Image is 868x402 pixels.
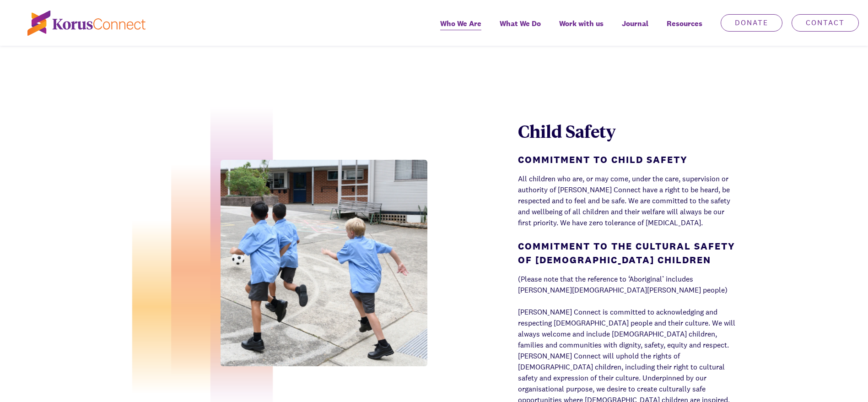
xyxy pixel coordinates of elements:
a: Journal [613,13,658,46]
a: Work with us [550,13,613,46]
img: korus-connect%2Fc5177985-88d5-491d-9cd7-4a1febad1357_logo.svg [27,11,146,36]
div: Commitment to Child Safety [518,153,736,166]
a: What We Do [491,13,550,46]
a: Who We Are [431,13,491,46]
a: Donate [721,14,782,32]
p: (Please note that the reference to ‘Aboriginal’ includes [PERSON_NAME][DEMOGRAPHIC_DATA][PERSON_N... [518,274,736,296]
span: Work with us [559,17,604,30]
span: Journal [622,17,648,30]
div: Resources [658,13,712,46]
a: Contact [792,14,859,32]
em: All children who are, or may come, under the care, supervision or authority of [PERSON_NAME] Conn... [518,174,730,228]
span: Who We Are [440,17,481,30]
div: Commitment to the Cultural Safety of [DEMOGRAPHIC_DATA] children [518,239,736,266]
div: Child Safety [518,120,736,142]
span: What We Do [500,17,541,30]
